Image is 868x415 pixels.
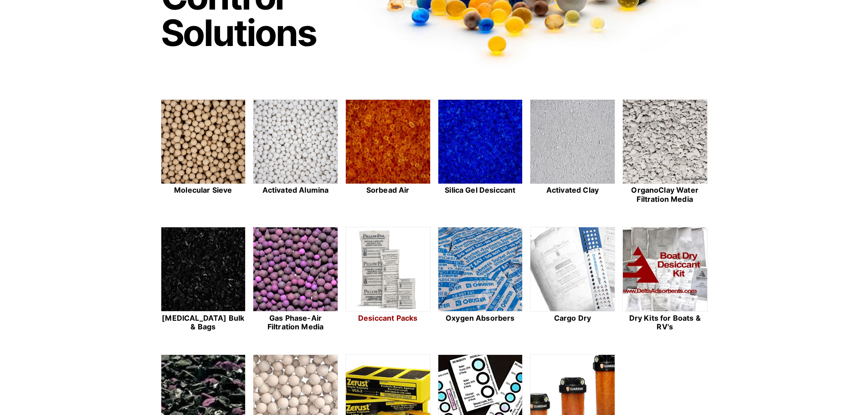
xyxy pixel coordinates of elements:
a: OrganoClay Water Filtration Media [622,99,708,205]
h2: Oxygen Absorbers [438,314,523,323]
a: [MEDICAL_DATA] Bulk & Bags [161,227,246,333]
h2: Dry Kits for Boats & RV's [622,314,708,331]
h2: Activated Alumina [253,186,338,195]
a: Gas Phase-Air Filtration Media [253,227,338,333]
a: Sorbead Air [345,99,431,205]
h2: [MEDICAL_DATA] Bulk & Bags [161,314,246,331]
h2: OrganoClay Water Filtration Media [622,186,708,203]
h2: Sorbead Air [345,186,431,195]
a: Desiccant Packs [345,227,431,333]
h2: Silica Gel Desiccant [438,186,523,195]
a: Dry Kits for Boats & RV's [622,227,708,333]
a: Oxygen Absorbers [438,227,523,333]
a: Activated Alumina [253,99,338,205]
a: Silica Gel Desiccant [438,99,523,205]
h2: Activated Clay [530,186,615,195]
h2: Gas Phase-Air Filtration Media [253,314,338,331]
a: Molecular Sieve [161,99,246,205]
h2: Desiccant Packs [345,314,431,323]
h2: Cargo Dry [530,314,615,323]
h2: Molecular Sieve [161,186,246,195]
a: Activated Clay [530,99,615,205]
a: Cargo Dry [530,227,615,333]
